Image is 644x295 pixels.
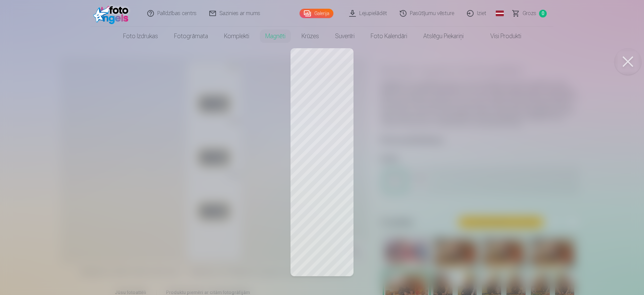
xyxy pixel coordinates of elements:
a: Komplekti [216,27,257,46]
span: Grozs [523,9,536,17]
img: /fa1 [93,3,132,24]
a: Atslēgu piekariņi [415,27,472,46]
a: Krūzes [293,27,327,46]
a: Foto izdrukas [115,27,166,46]
a: Suvenīri [327,27,363,46]
a: Fotogrāmata [166,27,216,46]
a: Foto kalendāri [363,27,415,46]
a: Galerija [300,9,333,18]
a: Magnēti [257,27,293,46]
a: Visi produkti [472,27,529,46]
span: 0 [539,10,547,17]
